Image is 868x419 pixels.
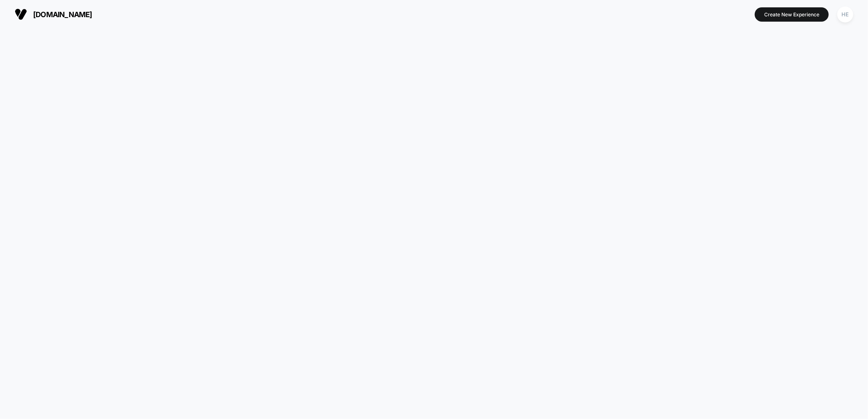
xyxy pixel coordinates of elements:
button: [DOMAIN_NAME] [12,8,95,21]
span: [DOMAIN_NAME] [33,10,92,19]
img: Visually logo [15,8,27,20]
div: HE [837,7,853,22]
button: HE [835,6,856,23]
button: Create New Experience [755,7,829,22]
